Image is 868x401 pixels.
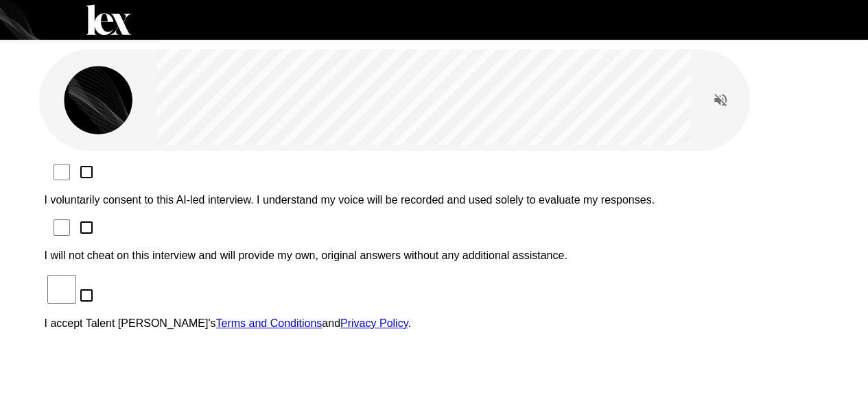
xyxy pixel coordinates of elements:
input: I voluntarily consent to this AI-led interview. I understand my voice will be recorded and used s... [47,164,76,180]
button: Read questions aloud [707,86,734,114]
a: Privacy Policy [340,317,408,329]
input: I will not cheat on this interview and will provide my own, original answers without any addition... [47,219,76,236]
p: I will not cheat on this interview and will provide my own, original answers without any addition... [45,250,824,262]
input: I accept Talent [PERSON_NAME]'sTerms and ConditionsandPrivacy Policy. [47,275,76,304]
p: I voluntarily consent to this AI-led interview. I understand my voice will be recorded and used s... [45,194,824,206]
img: lex_avatar2.png [64,66,132,134]
p: I accept Talent [PERSON_NAME]'s and . [45,317,824,330]
a: Terms and Conditions [215,317,322,329]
